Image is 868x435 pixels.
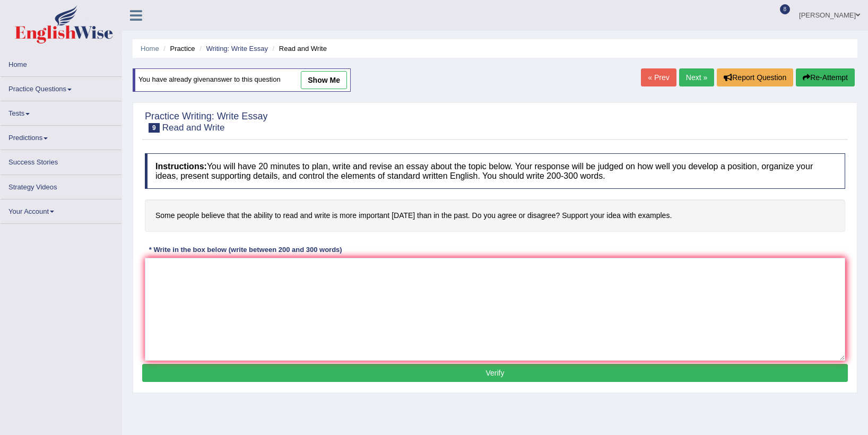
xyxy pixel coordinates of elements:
[796,68,855,86] button: Re-Attempt
[301,71,347,89] a: show me
[1,150,121,171] a: Success Stories
[145,245,346,255] div: * Write in the box below (write between 200 and 300 words)
[162,123,225,133] small: Read and Write
[1,126,121,146] a: Predictions
[1,53,121,73] a: Home
[1,199,121,220] a: Your Account
[142,364,848,382] button: Verify
[679,68,714,86] a: Next »
[1,101,121,122] a: Tests
[145,111,267,133] h2: Practice Writing: Write Essay
[206,45,268,53] a: Writing: Write Essay
[270,43,327,54] li: Read and Write
[155,162,207,171] b: Instructions:
[1,77,121,98] a: Practice Questions
[145,199,845,232] h4: Some people believe that the ability to read and write is more important [DATE] than in the past....
[717,68,793,86] button: Report Question
[141,45,159,53] a: Home
[161,43,195,54] li: Practice
[133,68,351,92] div: You have already given answer to this question
[149,123,160,133] span: 9
[145,153,845,189] h4: You will have 20 minutes to plan, write and revise an essay about the topic below. Your response ...
[1,175,121,196] a: Strategy Videos
[641,68,676,86] a: « Prev
[780,4,791,14] span: 8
